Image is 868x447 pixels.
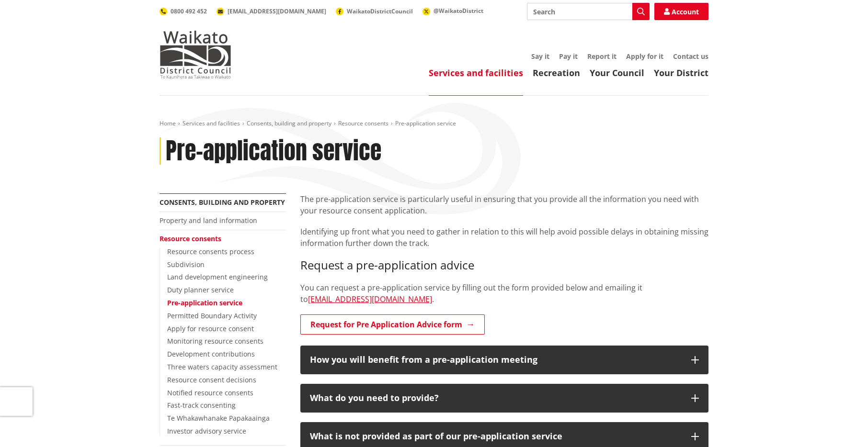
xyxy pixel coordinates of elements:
input: Search input [527,3,650,20]
h1: Pre-application service [166,137,381,165]
a: Permitted Boundary Activity [167,311,257,320]
a: Say it [531,52,549,61]
a: Notified resource consents [167,388,253,397]
p: The pre-application service is particularly useful in ensuring that you provide all the informati... [300,193,708,216]
p: Identifying up front what you need to gather in relation to this will help avoid possible delays ... [300,226,708,249]
a: Recreation [533,67,580,78]
p: You can request a pre-application service by filling out the form provided below and emailing it ... [300,282,708,305]
span: Pre-application service [395,119,456,127]
a: Your District [654,67,708,78]
a: Three waters capacity assessment [167,362,277,371]
img: Waikato District Council - Te Kaunihera aa Takiwaa o Waikato [160,31,231,78]
a: Services and facilities [183,119,240,127]
button: How you will benefit from a pre-application meeting [300,346,708,374]
a: @WaikatoDistrict [423,7,483,15]
a: 0800 492 452 [160,7,207,15]
a: Fast-track consenting [167,401,236,410]
a: Pre-application service [167,298,242,307]
a: Te Whakawhanake Papakaainga [167,413,270,423]
a: Investor advisory service [167,426,246,436]
a: Your Council [590,67,644,78]
a: Property and land information [160,216,257,225]
a: [EMAIL_ADDRESS][DOMAIN_NAME] [308,294,432,304]
a: Resource consents [160,234,221,243]
h3: How you will benefit from a pre-application meeting [310,355,682,365]
a: Contact us [673,52,708,61]
a: WaikatoDistrictCouncil [336,7,413,15]
span: [EMAIL_ADDRESS][DOMAIN_NAME] [228,7,326,15]
a: Apply for resource consent [167,324,254,333]
a: Request for Pre Application Advice form [300,314,485,335]
a: Land development engineering [167,272,268,281]
a: Consents, building and property [247,119,331,127]
a: Monitoring resource consents [167,336,263,346]
a: Consents, building and property [160,198,285,207]
button: What do you need to provide? [300,384,708,413]
span: WaikatoDistrictCouncil [347,7,413,15]
a: Development contributions [167,349,255,358]
span: @WaikatoDistrict [434,7,483,15]
a: Duty planner service [167,285,234,294]
a: Report it [587,52,617,61]
a: Apply for it [626,52,663,61]
span: 0800 492 452 [171,7,207,15]
h3: Request a pre-application advice [300,258,708,272]
a: [EMAIL_ADDRESS][DOMAIN_NAME] [217,7,326,15]
nav: breadcrumb [160,120,708,128]
a: Pay it [559,52,578,61]
a: Account [654,3,708,20]
div: What is not provided as part of our pre-application service [310,432,682,441]
div: What do you need to provide? [310,393,682,403]
a: Services and facilities [429,67,523,78]
a: Subdivision [167,260,205,269]
a: Resource consents [338,119,388,127]
a: Home [160,119,176,127]
a: Resource consents process [167,247,254,256]
a: Resource consent decisions [167,375,256,384]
